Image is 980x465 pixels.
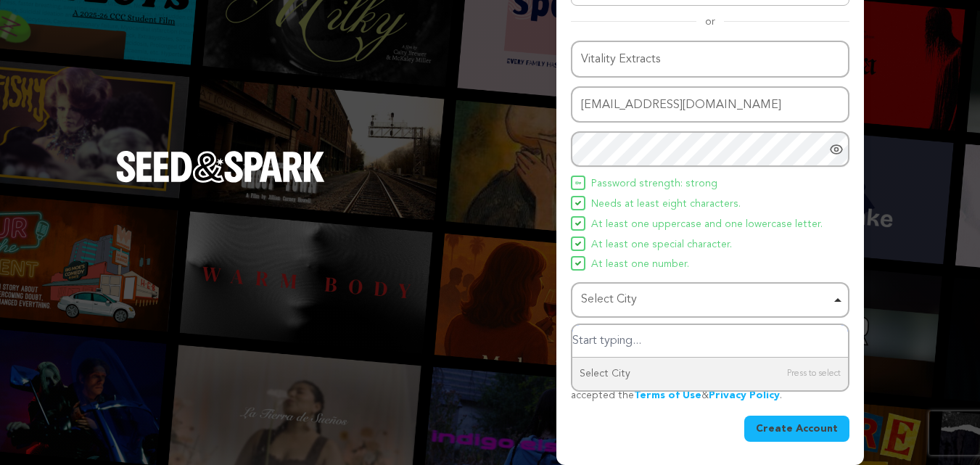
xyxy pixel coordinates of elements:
[744,416,849,442] button: Create Account
[571,41,849,78] input: Name
[696,15,724,29] span: or
[571,86,849,123] input: Email address
[634,390,701,400] a: Terms of Use
[709,390,780,400] a: Privacy Policy
[575,200,581,206] img: Seed&Spark Icon
[575,241,581,247] img: Seed&Spark Icon
[591,176,717,193] span: Password strength: strong
[591,256,689,273] span: At least one number.
[575,221,581,226] img: Seed&Spark Icon
[116,151,325,183] img: Seed&Spark Logo
[572,358,848,390] div: Select City
[591,216,823,234] span: At least one uppercase and one lowercase letter.
[591,236,732,254] span: At least one special character.
[575,260,581,266] img: Seed&Spark Icon
[572,325,848,358] input: Select City
[829,142,844,157] a: Show password as plain text. Warning: this will display your password on the screen.
[575,180,581,186] img: Seed&Spark Icon
[581,289,831,310] div: Select City
[116,151,325,212] a: Seed&Spark Homepage
[591,196,741,213] span: Needs at least eight characters.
